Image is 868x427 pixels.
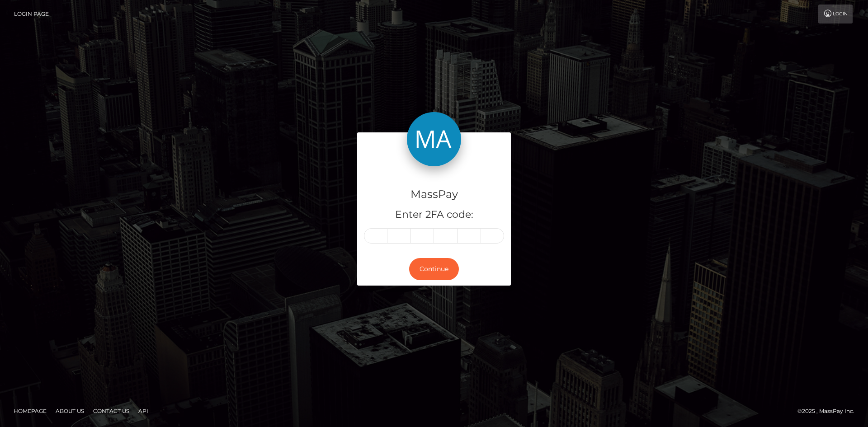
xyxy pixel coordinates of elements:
[407,112,461,166] img: MassPay
[52,404,88,418] a: About Us
[364,187,504,202] h4: MassPay
[797,406,861,416] div: © 2025 , MassPay Inc.
[10,404,50,418] a: Homepage
[135,404,152,418] a: API
[14,5,49,23] a: Login Page
[818,5,853,23] a: Login
[364,208,504,222] h5: Enter 2FA code:
[409,258,459,280] button: Continue
[90,404,133,418] a: Contact Us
